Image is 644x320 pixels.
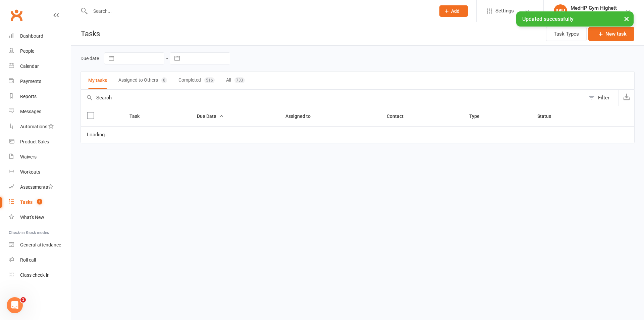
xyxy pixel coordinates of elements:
[88,6,431,16] input: Search...
[20,94,37,99] div: Reports
[197,113,224,119] span: Due Date
[9,119,71,134] a: Automations
[537,113,558,119] span: Status
[9,44,71,59] a: People
[451,8,460,14] span: Add
[20,48,34,54] div: People
[285,112,318,120] button: Assigned to
[88,72,107,89] button: My tasks
[516,11,634,27] div: Updated successfully
[537,112,558,120] button: Status
[20,199,33,205] div: Tasks
[20,242,61,247] div: General attendance
[585,90,619,106] button: Filter
[20,124,47,129] div: Automations
[9,29,71,44] a: Dashboard
[9,74,71,89] a: Payments
[71,22,102,45] h1: Tasks
[20,109,41,114] div: Messages
[20,79,41,84] div: Payments
[285,113,318,119] span: Assigned to
[204,77,215,83] div: 516
[439,5,468,17] button: Add
[571,5,617,11] div: MedHP Gym Highett
[20,297,26,303] span: 1
[9,195,71,210] a: Tasks 4
[20,63,39,69] div: Calendar
[469,112,487,120] button: Type
[197,112,224,120] button: Due Date
[234,77,245,83] div: 733
[9,268,71,283] a: Class kiosk mode
[20,33,43,39] div: Dashboard
[20,257,36,263] div: Roll call
[20,215,44,220] div: What's New
[20,169,40,175] div: Workouts
[161,77,167,83] div: 0
[546,27,587,41] button: Task Types
[37,199,42,204] span: 4
[178,72,215,89] button: Completed516
[387,113,411,119] span: Contact
[7,297,23,313] iframe: Intercom live chat
[81,126,634,143] td: Loading...
[598,94,609,102] div: Filter
[9,149,71,165] a: Waivers
[9,253,71,268] a: Roll call
[9,237,71,253] a: General attendance kiosk mode
[9,180,71,195] a: Assessments
[20,184,53,190] div: Assessments
[495,3,514,18] span: Settings
[226,72,245,89] button: All733
[9,104,71,119] a: Messages
[9,59,71,74] a: Calendar
[8,7,25,24] a: Clubworx
[9,210,71,225] a: What's New
[387,112,411,120] button: Contact
[20,139,49,144] div: Product Sales
[129,112,147,120] button: Task
[129,113,147,119] span: Task
[588,27,634,41] button: New task
[571,11,617,17] div: MedHP
[9,89,71,104] a: Reports
[554,4,567,18] div: MH
[20,272,50,278] div: Class check-in
[20,154,37,159] div: Waivers
[469,113,487,119] span: Type
[621,11,633,26] button: ×
[9,165,71,180] a: Workouts
[9,134,71,149] a: Product Sales
[81,90,585,106] input: Search
[80,56,99,61] label: Due date
[118,72,167,89] button: Assigned to Others0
